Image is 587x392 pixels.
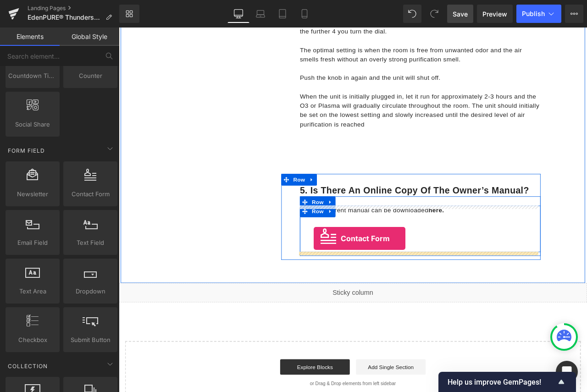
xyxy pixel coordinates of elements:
span: Help us improve GemPages! [448,378,556,386]
button: Show survey - Help us improve GemPages! [448,376,567,387]
a: Global Style [60,28,119,46]
span: Text Field [66,238,115,248]
a: Expand / Collapse [223,174,235,188]
button: Undo [403,5,421,23]
button: More [565,5,583,23]
span: Collection [7,362,49,370]
p: When the unit is initially plugged in, let it run for approximately 2-3 hours and the O3 or Plasm... [215,77,500,121]
span: Newsletter [8,189,57,199]
a: Expand / Collapse [245,211,257,225]
button: Publish [516,5,561,23]
span: Row [227,200,245,214]
span: Publish [522,10,545,17]
span: Checkbox [8,335,57,345]
span: Submit Button [66,335,115,345]
div: Open Intercom Messenger [556,361,578,383]
a: Desktop [227,5,249,23]
span: Countdown Timer [8,71,57,81]
span: Email Field [8,238,57,248]
span: Social Share [8,120,57,129]
span: Preview [482,9,507,19]
p: Push the knob in again and the unit will shut off. [215,55,500,66]
p: Yes, the current manual can be downloaded [215,211,500,222]
span: Save [453,9,468,19]
h1: 5. Is there an online copy of the owner’s manual? [215,187,500,200]
a: Laptop [249,5,271,23]
a: Mobile [293,5,316,23]
span: Row [227,211,245,225]
span: Form Field [7,146,46,155]
a: New Library [119,5,139,23]
span: EdenPURE® Thunderstorm® Oxileaf® III Air Purifier - FAQ/TS [28,14,102,21]
p: The optimal setting is when the room is free from unwanted odor and the air smells fresh without ... [215,22,500,44]
a: Tablet [271,5,293,23]
span: Counter [66,71,115,81]
a: Expand / Collapse [245,200,257,214]
span: Text Area [8,287,57,296]
span: Contact Form [66,189,115,199]
span: Row [205,174,223,188]
a: Landing Pages [28,5,119,12]
a: here. [367,213,386,221]
span: Dropdown [66,287,115,296]
a: Preview [477,5,513,23]
button: Redo [425,5,443,23]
